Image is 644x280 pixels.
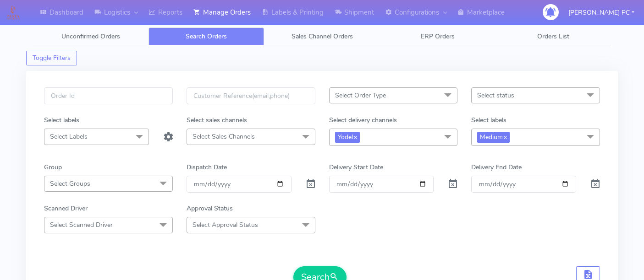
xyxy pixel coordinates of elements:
span: Search Orders [186,32,227,41]
span: Select Scanned Driver [50,221,113,229]
label: Dispatch Date [187,162,227,172]
label: Select delivery channels [329,115,397,125]
span: Unconfirmed Orders [61,32,120,41]
label: Delivery End Date [471,162,522,172]
span: ERP Orders [421,32,455,41]
a: x [503,132,507,141]
span: Select Approval Status [193,221,258,229]
span: Select Labels [50,132,88,141]
button: Toggle Filters [26,51,77,65]
ul: Tabs [33,27,611,45]
span: Sales Channel Orders [292,32,353,41]
label: Approval Status [187,204,233,213]
label: Select labels [44,115,79,125]
span: Orders List [537,32,569,41]
span: Select Groups [50,179,90,188]
span: Select status [477,91,514,100]
input: Order Id [44,87,173,104]
button: [PERSON_NAME] PC [561,3,641,22]
span: Select Sales Channels [193,132,255,141]
span: Select Order Type [335,91,386,100]
input: Customer Reference(email,phone) [187,87,315,104]
span: Yodel [335,132,360,142]
label: Scanned Driver [44,204,88,213]
label: Select labels [471,115,506,125]
span: Medium [477,132,510,142]
a: x [353,132,357,141]
label: Select sales channels [187,115,247,125]
label: Delivery Start Date [329,162,383,172]
label: Group [44,162,62,172]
